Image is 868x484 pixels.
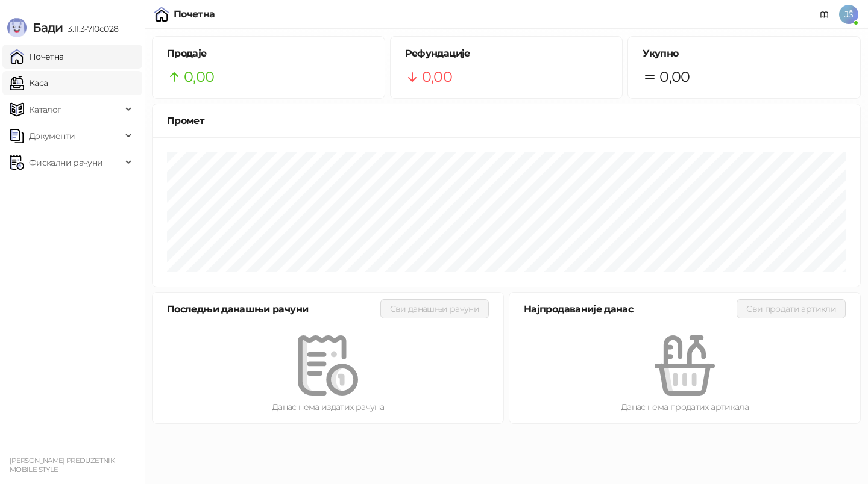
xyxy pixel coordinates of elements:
a: Каса [10,71,48,95]
span: 0,00 [184,66,214,88]
small: [PERSON_NAME] PREDUZETNIK MOBILE STYLE [10,456,115,474]
div: Почетна [174,10,215,19]
span: Бади [33,20,63,35]
h5: Укупно [643,46,846,61]
div: Данас нема продатих артикала [529,400,841,414]
div: Најпродаваније данас [524,302,737,317]
span: 0,00 [422,66,452,88]
h5: Рефундације [405,46,608,61]
div: Последњи данашњи рачуни [167,302,380,317]
button: Сви данашњи рачуни [380,299,489,318]
div: Данас нема издатих рачуна [172,400,484,414]
h5: Продаје [167,46,370,61]
span: Фискални рачуни [29,150,102,175]
span: JŠ [839,5,858,24]
a: Документација [815,5,834,24]
span: 3.11.3-710c028 [63,23,118,34]
div: Промет [167,113,846,128]
span: 0,00 [659,66,690,88]
a: Почетна [10,45,64,69]
button: Сви продати артикли [737,299,846,318]
img: Logo [7,18,27,37]
span: Документи [29,124,75,148]
span: Каталог [29,98,61,122]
